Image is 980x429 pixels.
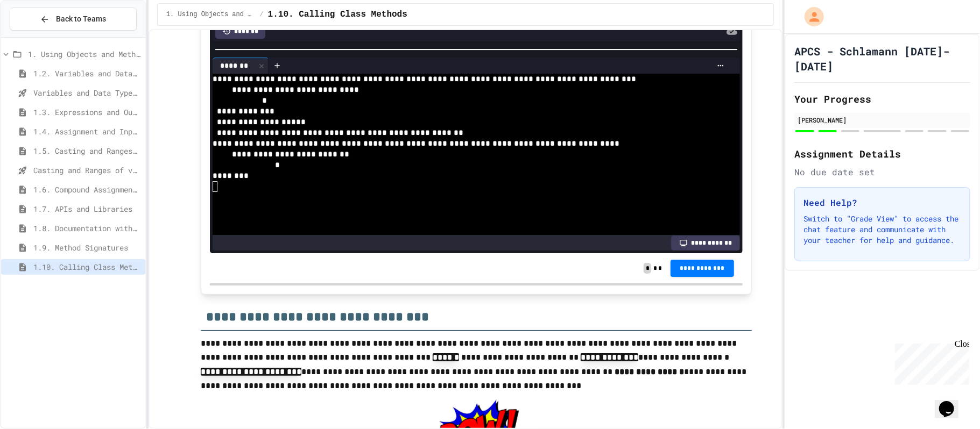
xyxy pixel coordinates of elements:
span: Variables and Data Types - Quiz [33,87,141,98]
div: Chat with us now!Close [4,4,74,68]
span: 1.2. Variables and Data Types [33,68,141,79]
div: No due date set [794,166,970,178]
span: 1. Using Objects and Methods [166,10,256,19]
span: / [260,10,264,19]
span: 1.3. Expressions and Output [New] [33,106,141,118]
span: 1. Using Objects and Methods [28,48,141,60]
span: 1.9. Method Signatures [33,242,141,253]
span: 1.5. Casting and Ranges of Values [33,145,141,156]
h2: Assignment Details [794,146,970,161]
span: 1.6. Compound Assignment Operators [33,184,141,195]
div: [PERSON_NAME] [798,115,967,125]
iframe: chat widget [935,386,969,418]
span: 1.10. Calling Class Methods [33,261,141,273]
h1: APCS - Schlamann [DATE]-[DATE] [794,44,970,74]
span: Back to Teams [56,13,106,25]
div: My Account [793,4,827,29]
h3: Need Help? [803,196,961,209]
button: Back to Teams [10,8,137,31]
span: 1.4. Assignment and Input [33,126,141,137]
span: 1.10. Calling Class Methods [268,8,407,21]
span: Casting and Ranges of variables - Quiz [33,165,141,176]
h2: Your Progress [794,91,970,106]
p: Switch to "Grade View" to access the chat feature and communicate with your teacher for help and ... [803,213,961,246]
span: 1.7. APIs and Libraries [33,203,141,215]
iframe: chat widget [891,339,969,385]
span: 1.8. Documentation with Comments and Preconditions [33,223,141,234]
